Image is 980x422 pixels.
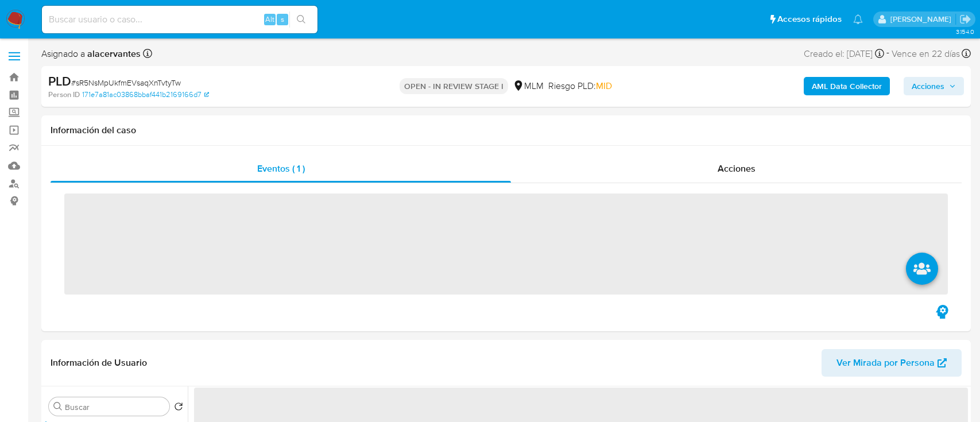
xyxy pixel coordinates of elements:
button: AML Data Collector [804,77,890,95]
p: alan.cervantesmartinez@mercadolibre.com.mx [890,14,955,25]
input: Buscar usuario o caso... [42,12,317,27]
h1: Información de Usuario [51,357,147,369]
b: PLD [48,72,71,90]
button: Acciones [904,77,964,95]
p: OPEN - IN REVIEW STAGE I [400,78,508,94]
b: AML Data Collector [812,77,882,95]
button: Buscar [53,402,63,411]
span: # sR5NsMpUkfmEVsaqXnTvtyTw [71,77,181,88]
a: Salir [959,13,971,25]
span: Ver Mirada por Persona [836,349,935,377]
span: Asignado a [41,48,141,60]
button: Ver Mirada por Persona [822,349,962,377]
span: Vence en 22 días [892,48,960,60]
div: Creado el: [DATE] [804,46,884,61]
div: MLM [513,80,544,92]
b: alacervantes [85,47,141,60]
span: ‌ [64,193,948,295]
b: Person ID [48,90,80,100]
span: Accesos rápidos [777,13,842,25]
input: Buscar [65,402,165,412]
button: search-icon [289,11,313,28]
a: Notificaciones [853,14,863,24]
a: 171e7a81ac03868bbaf441b2169166d7 [82,90,209,100]
span: Acciones [718,162,756,175]
span: - [886,46,889,61]
span: Acciones [912,77,944,95]
span: s [281,14,284,25]
span: Riesgo PLD: [548,80,612,92]
h1: Información del caso [51,125,962,136]
span: MID [596,79,612,92]
button: Volver al orden por defecto [174,402,183,415]
span: Alt [265,14,274,25]
span: Eventos ( 1 ) [257,162,305,175]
